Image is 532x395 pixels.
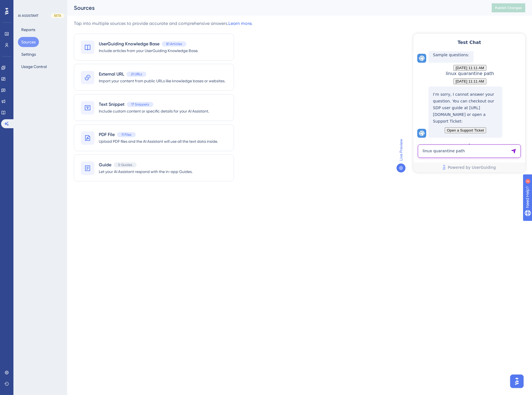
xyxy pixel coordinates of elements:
[18,49,39,59] button: Settings
[18,37,39,47] button: Sources
[413,34,525,172] iframe: UserGuiding AI Assistant
[99,71,124,78] span: External URL
[131,72,142,76] span: 21 URLs
[508,373,525,390] iframe: UserGuiding AI Assistant Launcher
[51,13,64,18] div: BETA
[121,132,131,137] span: 11 Files
[131,102,149,107] span: 17 Snippets
[99,41,160,47] span: UserGuiding Knowledge Base
[39,3,40,7] div: 2
[492,3,525,12] button: Publish Changes
[99,108,209,114] span: Include custom content or specific details for your AI Assistant.
[166,42,182,46] span: 81 Articles
[99,138,218,145] span: Upload PDF files and the AI Assistant will use all the text data inside.
[18,25,39,35] button: Reports
[228,21,252,26] a: Learn more.
[99,47,198,54] span: Include articles from your UserGuiding Knowledge Base.
[398,139,404,161] span: Live Preview
[74,20,252,27] div: Tap into multiple sources to provide accurate and comprehensive answers.
[118,163,132,167] span: 0 Guides
[13,1,35,8] span: Need Help?
[99,162,111,168] span: Guide
[18,13,38,18] div: AI ASSISTANT
[99,78,225,84] span: Import your content from public URLs like knowledge bases or websites.
[99,101,125,108] span: Text Snippet
[74,4,478,12] div: Sources
[495,6,522,10] span: Publish Changes
[99,168,193,175] span: Let your AI Assistant respond with the in-app Guides.
[18,62,50,72] button: Usage Control
[99,131,115,138] span: PDF File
